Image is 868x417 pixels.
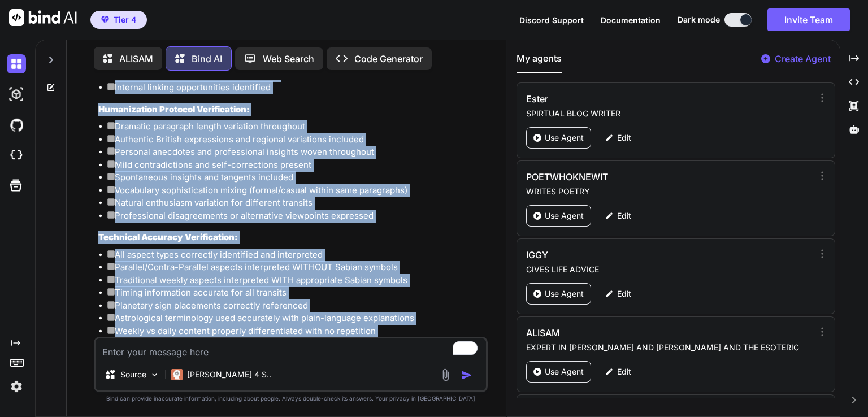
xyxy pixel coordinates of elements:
[617,288,631,299] p: Edit
[767,8,850,31] button: Invite Team
[119,52,153,66] p: ALISAM
[107,197,485,210] li: Natural enthusiasm variation for different transits
[107,133,485,146] li: Authentic British expressions and regional variations included
[526,170,727,184] h3: POETWHOKNEWIT
[7,54,26,73] img: darkChat
[107,286,485,299] li: Timing information accurate for all transits
[107,312,485,325] li: Astrological terminology used accurately with plain-language explanations
[617,210,631,221] p: Edit
[526,248,727,262] h3: IGGY
[107,261,485,274] li: Parallel/Contra-Parallel aspects interpreted WITHOUT Sabian symbols
[775,52,831,66] p: Create Agent
[601,15,661,25] span: Documentation
[107,159,485,172] li: Mild contradictions and self-corrections present
[120,369,146,380] p: Source
[545,288,584,299] p: Use Agent
[94,394,488,403] p: Bind can provide inaccurate information, including about people. Always double-check its answers....
[96,338,486,359] textarea: To enrich screen reader interactions, please activate Accessibility in Grammarly extension settings
[545,132,584,144] p: Use Agent
[519,14,584,26] button: Discord Support
[171,369,183,380] img: Claude 4 Sonnet
[7,115,26,134] img: githubDark
[192,52,222,66] p: Bind AI
[7,377,26,396] img: settings
[517,51,562,73] button: My agents
[617,366,631,377] p: Edit
[107,146,485,159] li: Personal anecdotes and professional insights woven throughout
[150,370,159,380] img: Pick Models
[526,326,727,340] h3: ALISAM
[90,11,147,29] button: premiumTier 4
[526,264,813,275] p: GIVES LIFE ADVICE
[107,171,485,184] li: Spontaneous insights and tangents included
[439,368,452,381] img: attachment
[526,108,813,119] p: SPIRTUAL BLOG WRITER
[107,81,485,94] li: Internal linking opportunities identified
[114,14,136,25] span: Tier 4
[526,342,813,353] p: EXPERT IN [PERSON_NAME] AND [PERSON_NAME] AND THE ESOTERIC
[107,184,485,197] li: Vocabulary sophistication mixing (formal/casual within same paragraphs)
[545,210,584,221] p: Use Agent
[7,146,26,165] img: cloudideIcon
[7,85,26,104] img: darkAi-studio
[107,120,485,133] li: Dramatic paragraph length variation throughout
[187,369,271,380] p: [PERSON_NAME] 4 S..
[545,366,584,377] p: Use Agent
[519,15,584,25] span: Discord Support
[98,104,250,115] strong: Humanization Protocol Verification:
[526,186,813,197] p: WRITES POETRY
[354,52,423,66] p: Code Generator
[263,52,314,66] p: Web Search
[9,9,77,26] img: Bind AI
[601,14,661,26] button: Documentation
[107,210,485,223] li: Professional disagreements or alternative viewpoints expressed
[107,274,485,287] li: Traditional weekly aspects interpreted WITH appropriate Sabian symbols
[98,232,238,242] strong: Technical Accuracy Verification:
[107,325,485,338] li: Weekly vs daily content properly differentiated with no repetition
[107,249,485,262] li: All aspect types correctly identified and interpreted
[526,92,727,106] h3: Ester
[461,370,472,381] img: icon
[101,16,109,23] img: premium
[678,14,720,25] span: Dark mode
[617,132,631,144] p: Edit
[107,299,485,312] li: Planetary sign placements correctly referenced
